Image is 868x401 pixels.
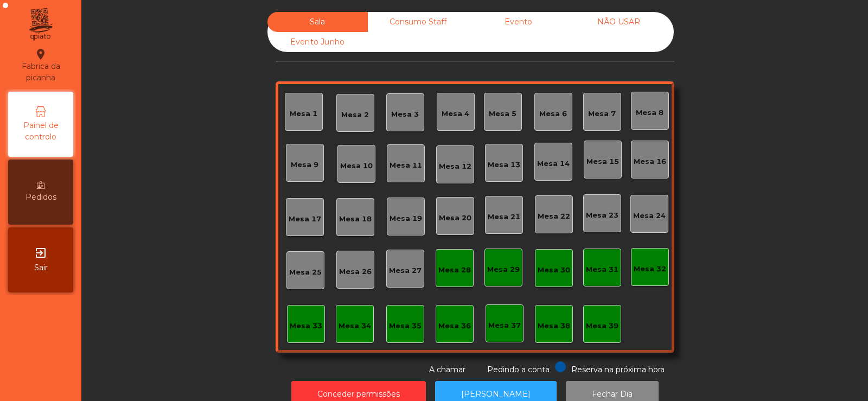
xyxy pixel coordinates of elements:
div: Mesa 3 [391,109,419,120]
div: Mesa 1 [290,109,317,119]
div: Mesa 38 [538,321,570,332]
span: Pedindo a conta [487,365,550,374]
div: Evento [468,12,569,32]
div: Mesa 23 [586,210,618,221]
span: Painel de controlo [11,120,71,143]
div: Mesa 31 [586,264,618,275]
div: Fabrica da picanha [9,48,73,84]
div: Mesa 35 [389,321,422,332]
div: Mesa 28 [438,265,471,276]
div: Mesa 39 [586,321,618,332]
div: Sala [267,12,368,32]
div: Mesa 13 [488,160,520,170]
div: Consumo Staff [368,12,468,32]
i: location_on [34,48,47,61]
div: Mesa 32 [634,264,666,275]
div: Mesa 7 [588,109,616,119]
div: Mesa 36 [438,321,471,332]
div: Mesa 37 [488,320,521,331]
div: Mesa 9 [291,160,318,170]
div: Mesa 11 [390,160,422,171]
div: Mesa 12 [439,161,471,172]
span: Sair [34,262,48,273]
div: Mesa 16 [634,156,666,167]
div: Mesa 17 [289,214,321,225]
div: Mesa 33 [290,321,322,332]
div: Evento Junho [267,32,368,52]
div: Mesa 30 [538,265,570,276]
div: Mesa 18 [339,214,372,225]
div: Mesa 8 [636,107,663,118]
div: Mesa 24 [633,211,666,221]
div: Mesa 5 [489,109,516,119]
div: Mesa 4 [442,109,469,119]
div: Mesa 6 [539,109,567,119]
span: Reserva na próxima hora [571,365,665,374]
div: Mesa 34 [339,321,371,332]
div: Mesa 19 [390,213,422,224]
div: Mesa 20 [439,213,471,224]
span: A chamar [429,365,465,374]
div: Mesa 22 [538,211,570,222]
div: Mesa 2 [341,110,369,120]
span: Pedidos [25,192,56,203]
div: Mesa 10 [340,161,373,171]
div: Mesa 26 [339,266,372,277]
i: exit_to_app [34,246,47,259]
div: Mesa 29 [487,264,520,275]
div: Mesa 14 [537,158,570,169]
div: NÃO USAR [569,12,669,32]
div: Mesa 21 [488,212,520,222]
div: Mesa 25 [289,267,322,278]
div: Mesa 15 [586,156,619,167]
img: qpiato [27,5,54,43]
div: Mesa 27 [389,265,422,276]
